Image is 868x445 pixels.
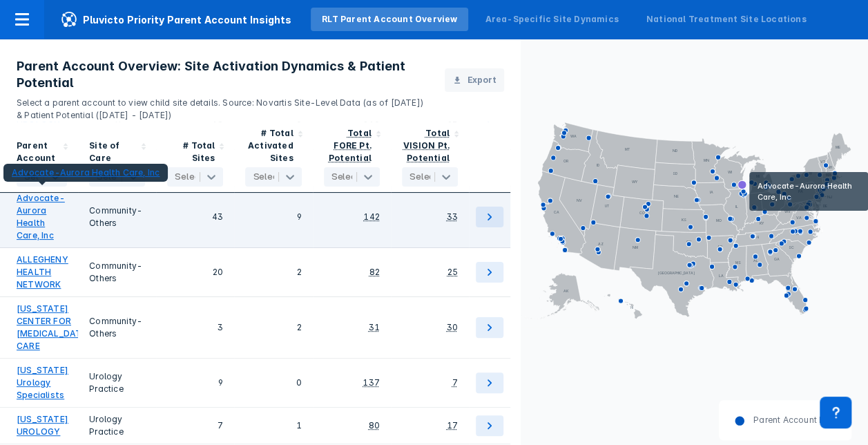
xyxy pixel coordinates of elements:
div: 137 [363,377,380,389]
span: Pluvicto Priority Parent Account Insights [44,11,308,28]
div: National Treatment Site Locations [646,13,807,26]
p: Select a parent account to view child site details. Source: Novartis Site-Level Data (as of [DATE... [17,91,428,122]
dd: Parent Account HQ [745,414,832,426]
div: 2 [245,254,301,291]
div: Urology Practice [89,364,145,401]
a: RLT Parent Account Overview [311,8,468,31]
div: 30 [447,321,458,334]
div: 142 [363,211,380,223]
div: # Total Activated Sites [245,127,293,164]
div: Community-Others [89,192,145,242]
h3: Parent Account Overview: Site Activation Dynamics & Patient Potential [17,58,428,91]
div: Area-Specific Site Dynamics [485,13,618,26]
a: ALLEGHENY HEALTH NETWORK [17,254,68,291]
a: [US_STATE] UROLOGY [17,413,68,438]
div: 7 [167,413,223,438]
div: Contact Support [820,397,851,428]
div: 2 [245,303,301,352]
a: Area-Specific Site Dynamics [474,8,629,31]
div: RLT Parent Account Overview [322,13,457,26]
div: Parent Account [17,140,59,164]
div: 0 [245,364,301,401]
div: Total FORE Pt. Potential [329,128,372,163]
div: Sort [156,122,234,193]
div: Urology Practice [89,413,145,438]
button: Export [445,68,504,92]
div: 43 [167,192,223,242]
div: 7 [452,377,458,389]
div: Sort [234,122,312,193]
a: [US_STATE] Urology Specialists [17,364,68,401]
div: 25 [447,266,458,278]
div: Site of Care [89,140,137,164]
div: Sort [391,122,469,193]
div: 9 [245,192,301,242]
div: 3 [167,303,223,352]
a: National Treatment Site Locations [635,8,818,31]
div: 1 [245,413,301,438]
div: Community-Others [89,254,145,291]
div: 33 [447,211,458,223]
div: # Total Sites [167,140,215,164]
div: 80 [368,419,379,432]
a: [US_STATE] CENTER FOR [MEDICAL_DATA] CARE [17,303,91,352]
div: 9 [167,364,223,401]
div: Total VISION Pt. Potential [403,128,450,163]
div: Community-Others [89,303,145,352]
div: 17 [447,419,458,432]
span: Export [467,74,496,86]
div: 82 [369,266,379,278]
div: Sort [78,122,156,193]
div: 20 [167,254,223,291]
div: 31 [368,321,379,334]
div: Sort [313,122,391,193]
a: Advocate-Aurora Health Care, Inc [17,192,67,242]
